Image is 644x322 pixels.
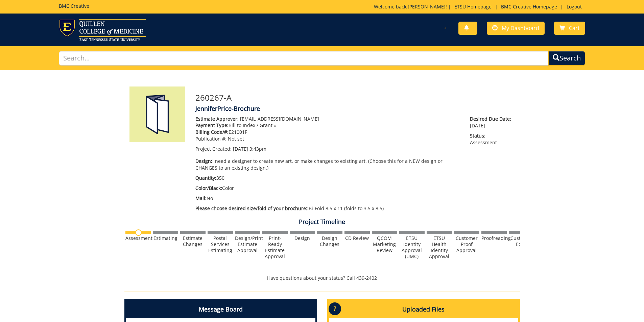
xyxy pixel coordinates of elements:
div: Design Changes [317,235,342,247]
span: Mail: [195,195,207,201]
button: Search [548,51,585,66]
p: I need a designer to create new art, or make changes to existing art. (Choose this for a NEW desi... [195,158,460,171]
h4: Project Timeline [124,219,520,225]
p: Color [195,185,460,192]
span: Estimate Approver: [195,116,239,122]
div: Design/Print Estimate Approval [235,235,260,253]
a: Cart [554,22,585,35]
a: My Dashboard [487,22,545,35]
p: Have questions about your status? Call 439-2402 [124,275,520,281]
div: ETSU Identity Approval (UMC) [399,235,425,259]
span: Please choose desired size/fold of your brochure:: [195,205,309,212]
span: Quantity: [195,175,216,181]
span: Cart [569,24,580,32]
span: Color/Black: [195,185,222,191]
a: [PERSON_NAME] [408,3,446,10]
img: ETSU logo [59,19,146,41]
a: Logout [563,3,585,10]
div: Proofreading [481,235,507,241]
span: Billing Code/#: [195,129,229,135]
div: QCOM Marketing Review [372,235,397,253]
img: no [135,229,142,236]
p: ? [329,302,341,315]
h5: BMC Creative [59,3,89,8]
p: E21001F [195,129,460,135]
p: Bill to Index / Grant # [195,122,460,129]
div: Assessment [125,235,151,241]
div: Customer Proof Approval [454,235,479,253]
div: Customer Edits [509,235,534,247]
a: BMC Creative Homepage [498,3,560,10]
div: Estimating [153,235,178,241]
a: ETSU Homepage [451,3,495,10]
p: Assessment [470,132,515,146]
span: Status: [470,132,515,139]
span: [DATE] 3:43pm [233,146,266,152]
span: Not set [228,135,244,142]
p: 350 [195,175,460,181]
span: Project Created: [195,146,232,152]
p: [DATE] [470,116,515,129]
div: Design [290,235,315,241]
h4: Message Board [126,301,315,318]
p: [EMAIL_ADDRESS][DOMAIN_NAME] [195,116,460,122]
div: Postal Services Estimating [208,235,233,253]
img: Product featured image [129,86,185,142]
div: CD Review [344,235,370,241]
span: Design: [195,158,212,164]
span: Publication #: [195,135,226,142]
input: Search... [59,51,549,66]
h4: Uploaded Files [329,301,518,318]
p: Bi-Fold 8.5 x 11 (folds to 3.5 x 8.5) [195,205,460,212]
h3: 260267-A [195,93,515,102]
span: My Dashboard [502,24,539,32]
span: Payment Type: [195,122,229,128]
div: Estimate Changes [180,235,206,247]
h4: JenniferPrice-Brochure [195,105,515,112]
span: Desired Due Date: [470,116,515,122]
div: Print-Ready Estimate Approval [262,235,288,259]
p: Welcome back, ! | | | [374,3,585,10]
p: No [195,195,460,202]
div: ETSU Health Identity Approval [427,235,452,259]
